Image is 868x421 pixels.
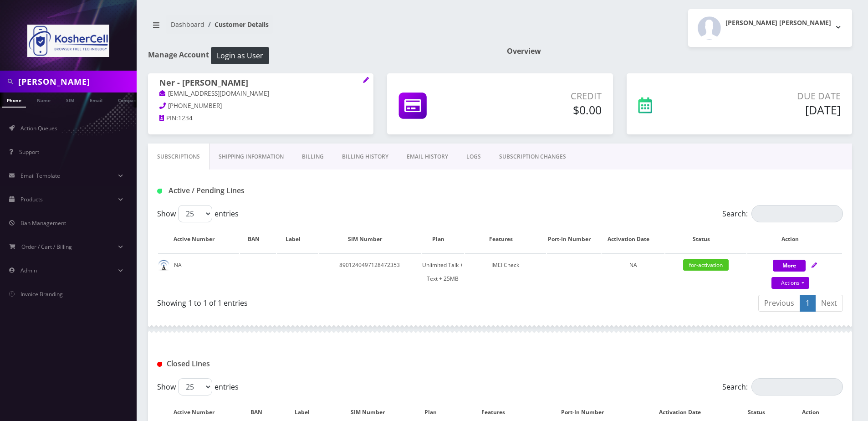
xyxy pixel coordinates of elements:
a: Company [113,92,144,107]
p: Due Date [710,89,841,103]
span: 1234 [178,114,193,122]
a: Email [85,92,107,107]
a: SIM [61,92,79,107]
a: 1 [800,295,816,312]
td: Unlimited Talk + Text + 25MB [422,253,464,290]
h5: $0.00 [489,103,601,117]
span: Email Template [20,172,60,180]
h1: Active / Pending Lines [157,186,377,195]
a: Login as User [209,50,269,60]
th: Active Number: activate to sort column ascending [158,226,239,252]
span: [PHONE_NUMBER] [168,102,222,110]
th: Port-In Number: activate to sort column ascending [547,226,601,252]
h1: Closed Lines [157,359,377,368]
label: Search: [722,378,843,395]
span: Order / Cart / Billing [21,243,72,251]
img: default.png [158,260,169,271]
input: Search: [751,205,843,222]
span: Admin [20,267,37,274]
img: Active / Pending Lines [157,189,162,194]
span: Invoice Branding [20,290,63,298]
th: Label: activate to sort column ascending [277,226,317,252]
h1: Manage Account [148,47,493,64]
label: Search: [722,205,843,222]
button: More [773,260,806,272]
th: BAN: activate to sort column ascending [240,226,276,252]
img: KosherCell [27,25,109,57]
th: Plan: activate to sort column ascending [422,226,464,252]
a: EMAIL HISTORY [398,144,457,170]
h2: [PERSON_NAME] [PERSON_NAME] [725,19,831,27]
span: Action Queues [20,124,57,132]
a: Name [32,92,55,107]
span: Support [19,148,39,156]
a: Dashboard [171,20,204,29]
input: Search in Company [18,73,134,90]
div: Showing 1 to 1 of 1 entries [157,294,493,308]
th: Activation Date: activate to sort column ascending [602,226,664,252]
span: NA [629,261,637,269]
input: Search: [751,378,843,395]
label: Show entries [157,205,239,222]
a: Billing [293,144,333,170]
button: [PERSON_NAME] [PERSON_NAME] [688,9,852,47]
p: Credit [489,89,601,103]
th: Status: activate to sort column ascending [665,226,746,252]
a: Actions [771,277,809,289]
a: Next [815,295,843,312]
a: Previous [758,295,800,312]
label: Show entries [157,378,239,395]
a: Shipping Information [209,144,293,170]
img: Closed Lines [157,362,162,367]
a: Subscriptions [148,144,209,170]
h1: Overview [507,47,852,56]
span: Ban Management [20,219,66,227]
a: PIN: [159,114,178,123]
a: LOGS [457,144,490,170]
nav: breadcrumb [148,15,493,41]
th: SIM Number: activate to sort column ascending [319,226,421,252]
select: Showentries [178,378,212,395]
a: [EMAIL_ADDRESS][DOMAIN_NAME] [159,89,269,98]
td: 8901240497128472353 [319,253,421,290]
a: SUBSCRIPTION CHANGES [490,144,575,170]
li: Customer Details [204,20,269,29]
td: NA [158,253,239,290]
h1: Ner - [PERSON_NAME] [159,78,362,89]
th: Features: activate to sort column ascending [465,226,546,252]
h5: [DATE] [710,103,841,117]
div: IMEI Check [465,258,546,272]
a: Billing History [333,144,398,170]
a: Phone [2,92,26,108]
button: Login as User [211,47,269,64]
th: Action: activate to sort column ascending [747,226,842,252]
span: for-activation [683,259,729,271]
span: Products [20,195,43,203]
select: Showentries [178,205,212,222]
